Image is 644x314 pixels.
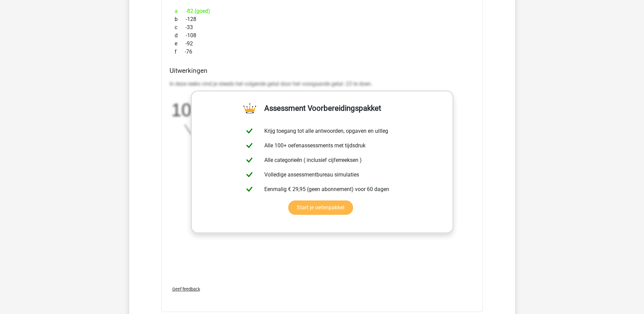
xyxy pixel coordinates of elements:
[170,40,475,48] div: -92
[175,23,185,32] span: c
[170,32,475,40] div: -108
[288,201,353,215] a: Start je oefenpakket
[170,7,475,15] div: -82 (goed)
[170,67,475,75] h4: Uitwerkingen
[175,32,186,40] span: d
[170,80,475,88] p: In deze reeks vind je steeds het volgende getal door het voorgaande getal -23 te doen.
[170,23,475,32] div: -33
[175,40,185,48] span: e
[170,15,475,23] div: -128
[175,48,185,56] span: f
[172,287,200,292] span: Geef feedback
[170,48,475,56] div: -76
[175,7,186,15] span: a
[175,15,186,23] span: b
[171,100,191,120] tspan: 10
